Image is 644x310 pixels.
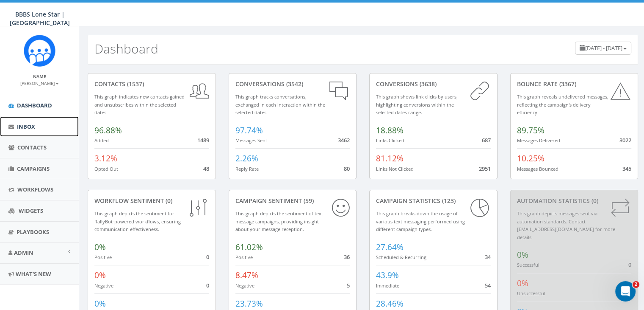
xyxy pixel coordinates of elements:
[633,281,639,288] span: 2
[302,197,314,205] span: (59)
[619,136,631,144] span: 3022
[94,254,112,260] small: Positive
[344,253,350,261] span: 36
[615,281,636,302] iframe: Intercom live chat
[376,93,458,116] small: This graph shows link clicks by users, highlighting conversions within the selected dates range.
[94,298,106,309] span: 0%
[16,270,51,278] span: What's New
[17,186,53,193] span: Workflows
[517,80,632,88] div: Bounce Rate
[485,253,491,261] span: 34
[94,270,106,281] span: 0%
[94,80,209,88] div: contacts
[418,80,437,88] span: (3638)
[19,207,43,214] span: Widgets
[235,137,267,144] small: Messages Sent
[235,282,254,289] small: Negative
[482,136,491,144] span: 687
[440,197,456,205] span: (123)
[235,270,258,281] span: 8.47%
[235,166,259,172] small: Reply Rate
[517,125,544,136] span: 89.75%
[94,153,117,164] span: 3.12%
[344,165,350,172] span: 80
[33,73,46,79] small: Name
[17,123,35,130] span: Inbox
[517,290,545,296] small: Unsuccessful
[206,253,209,261] span: 0
[376,298,404,309] span: 28.46%
[622,165,631,172] span: 345
[517,153,544,164] span: 10.25%
[347,282,350,289] span: 5
[94,210,181,232] small: This graph depicts the sentiment for RallyBot-powered workflows, ensuring communication effective...
[164,197,172,205] span: (0)
[628,261,631,268] span: 0
[285,80,303,88] span: (3542)
[235,298,263,309] span: 23.73%
[338,136,350,144] span: 3462
[517,249,528,260] span: 0%
[125,80,144,88] span: (1537)
[558,80,576,88] span: (3367)
[24,35,55,67] img: Rally_Corp_Icon.png
[94,282,113,289] small: Negative
[235,125,263,136] span: 97.74%
[517,137,560,144] small: Messages Delivered
[517,197,632,205] div: Automation Statistics
[235,254,253,260] small: Positive
[376,242,404,253] span: 27.64%
[206,282,209,289] span: 0
[376,125,404,136] span: 18.88%
[517,166,558,172] small: Messages Bounced
[376,137,404,144] small: Links Clicked
[94,197,209,205] div: Workflow Sentiment
[590,197,598,205] span: (0)
[94,242,106,253] span: 0%
[376,166,414,172] small: Links Not Clicked
[17,101,52,109] span: Dashboard
[376,282,399,289] small: Immediate
[94,166,118,172] small: Opted Out
[479,165,491,172] span: 2951
[376,80,491,88] div: conversions
[235,80,350,88] div: conversations
[517,278,528,289] span: 0%
[376,210,465,232] small: This graph breaks down the usage of various text messaging performed using different campaign types.
[517,93,608,116] small: This graph reveals undelivered messages, reflecting the campaign's delivery efficiency.
[235,242,263,253] span: 61.02%
[235,197,350,205] div: Campaign Sentiment
[585,44,622,52] span: [DATE] - [DATE]
[14,249,33,256] span: Admin
[376,270,399,281] span: 43.9%
[485,282,491,289] span: 54
[17,228,49,236] span: Playbooks
[517,262,539,268] small: Successful
[376,254,426,260] small: Scheduled & Recurring
[376,153,404,164] span: 81.12%
[235,153,258,164] span: 2.26%
[17,165,50,172] span: Campaigns
[94,42,158,56] h2: Dashboard
[20,80,59,86] small: [PERSON_NAME]
[235,93,325,116] small: This graph tracks conversations, exchanged in each interaction within the selected dates.
[197,136,209,144] span: 1489
[10,10,70,27] span: BBBS Lone Star | [GEOGRAPHIC_DATA]
[376,197,491,205] div: Campaign Statistics
[517,210,615,240] small: This graph depicts messages sent via automation standards. Contact [EMAIL_ADDRESS][DOMAIN_NAME] f...
[235,210,323,232] small: This graph depicts the sentiment of text message campaigns, providing insight about your message ...
[94,137,109,144] small: Added
[20,79,59,87] a: [PERSON_NAME]
[203,165,209,172] span: 48
[94,93,185,116] small: This graph indicates new contacts gained and unsubscribes within the selected dates.
[17,144,47,151] span: Contacts
[94,125,122,136] span: 96.88%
